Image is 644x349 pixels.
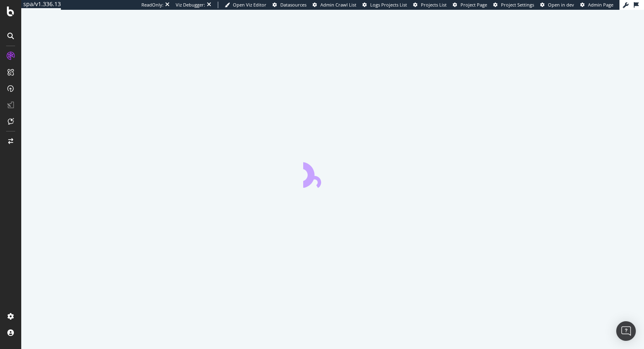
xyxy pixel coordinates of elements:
[273,2,306,8] a: Datasources
[580,2,613,8] a: Admin Page
[225,2,266,8] a: Open Viz Editor
[370,2,407,8] span: Logs Projects List
[280,2,306,8] span: Datasources
[548,2,574,8] span: Open in dev
[616,321,636,341] div: Open Intercom Messenger
[233,2,266,8] span: Open Viz Editor
[421,2,447,8] span: Projects List
[303,158,362,188] div: animation
[588,2,613,8] span: Admin Page
[320,2,356,8] span: Admin Crawl List
[313,2,356,8] a: Admin Crawl List
[453,2,487,8] a: Project Page
[176,2,205,8] div: Viz Debugger:
[501,2,534,8] span: Project Settings
[540,2,574,8] a: Open in dev
[413,2,447,8] a: Projects List
[362,2,407,8] a: Logs Projects List
[141,2,163,8] div: ReadOnly:
[461,2,487,8] span: Project Page
[493,2,534,8] a: Project Settings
